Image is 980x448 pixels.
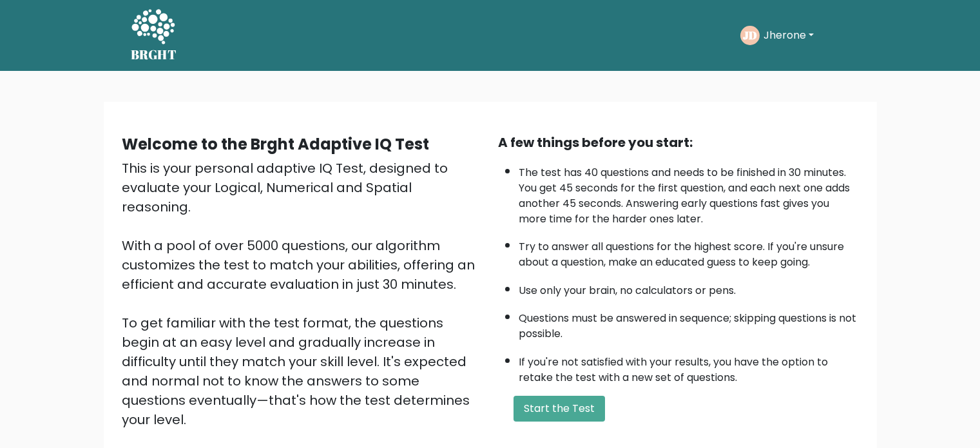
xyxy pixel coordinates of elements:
[760,27,818,44] button: Jherone
[519,277,859,298] li: Use only your brain, no calculators or pens.
[519,233,859,270] li: Try to answer all questions for the highest score. If you're unsure about a question, make an edu...
[519,348,859,385] li: If you're not satisfied with your results, you have the option to retake the test with a new set ...
[498,133,859,152] div: A few things before you start:
[519,159,859,227] li: The test has 40 questions and needs to be finished in 30 minutes. You get 45 seconds for the firs...
[122,133,429,155] b: Welcome to the Brght Adaptive IQ Test
[131,5,177,66] a: BRGHT
[514,396,605,422] button: Start the Test
[131,47,177,63] h5: BRGHT
[519,304,859,342] li: Questions must be answered in sequence; skipping questions is not possible.
[743,28,757,43] text: JD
